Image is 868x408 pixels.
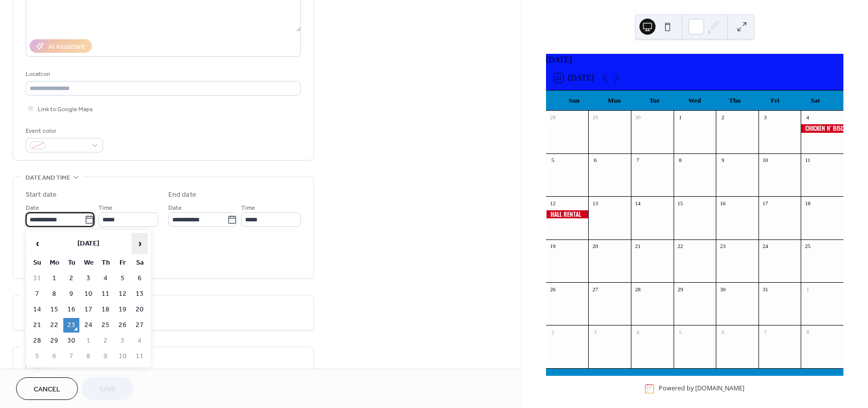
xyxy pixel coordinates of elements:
div: Wed [675,91,715,111]
td: 30 [63,334,79,348]
div: 21 [634,242,641,250]
div: 3 [591,328,599,336]
td: 10 [80,287,96,301]
div: 2 [549,328,557,336]
td: 8 [46,287,62,301]
button: Cancel [16,377,78,400]
div: End date [168,190,196,200]
span: Cancel [34,384,60,395]
div: 29 [677,285,684,293]
div: 5 [677,328,684,336]
div: 10 [762,156,769,164]
div: 6 [591,156,599,164]
div: 29 [591,114,599,121]
span: Link to Google Maps [38,104,93,115]
td: 7 [63,349,79,364]
th: Tu [63,256,79,270]
td: 8 [80,349,96,364]
div: Mon [594,91,634,111]
div: Powered by [659,384,744,393]
td: 29 [46,334,62,348]
td: 11 [97,287,114,301]
div: 30 [719,285,726,293]
div: 28 [634,285,641,293]
div: 1 [804,285,811,293]
div: CHICKEN N' BISCUIT DINNER [801,124,843,133]
div: Location [26,69,299,79]
div: 17 [762,199,769,207]
div: Start date [26,190,57,200]
div: HALL RENTAL [546,210,589,219]
div: 25 [804,242,811,250]
td: 9 [63,287,79,301]
td: 11 [132,349,148,364]
div: 18 [804,199,811,207]
td: 6 [46,349,62,364]
th: Sa [132,256,148,270]
div: 4 [804,114,811,121]
div: 19 [549,242,557,250]
div: 15 [677,199,684,207]
div: 8 [677,156,684,164]
div: 22 [677,242,684,250]
td: 15 [46,302,62,317]
td: 26 [115,318,131,333]
div: Sun [554,91,594,111]
td: 3 [115,334,131,348]
div: Tue [634,91,675,111]
div: 14 [634,199,641,207]
td: 21 [29,318,45,333]
div: 28 [549,114,557,121]
th: Mo [46,256,62,270]
button: 23[DATE] [551,71,598,85]
div: 8 [804,328,811,336]
th: We [80,256,96,270]
td: 28 [29,334,45,348]
div: 13 [591,199,599,207]
span: Date and time [26,173,70,183]
div: 31 [762,285,769,293]
div: 27 [591,285,599,293]
td: 9 [97,349,114,364]
th: Su [29,256,45,270]
td: 7 [29,287,45,301]
span: › [132,233,147,254]
td: 10 [115,349,131,364]
div: [DATE] [546,54,843,66]
div: 3 [762,114,769,121]
div: Fri [755,91,795,111]
div: Sat [795,91,835,111]
th: Th [97,256,114,270]
td: 14 [29,302,45,317]
td: 17 [80,302,96,317]
td: 24 [80,318,96,333]
div: 12 [549,199,557,207]
div: 4 [634,328,641,336]
td: 4 [97,271,114,286]
td: 1 [46,271,62,286]
td: 18 [97,302,114,317]
a: [DOMAIN_NAME] [695,384,744,393]
div: 5 [549,156,557,164]
div: 11 [804,156,811,164]
div: 16 [719,199,726,207]
td: 5 [115,271,131,286]
td: 5 [29,349,45,364]
td: 2 [97,334,114,348]
div: 20 [591,242,599,250]
th: [DATE] [46,233,131,255]
td: 22 [46,318,62,333]
td: 13 [132,287,148,301]
span: Time [241,203,255,213]
td: 25 [97,318,114,333]
div: 23 [719,242,726,250]
td: 19 [115,302,131,317]
div: 30 [634,114,641,121]
td: 23 [63,318,79,333]
div: 26 [549,285,557,293]
td: 3 [80,271,96,286]
td: 6 [132,271,148,286]
div: 9 [719,156,726,164]
span: ‹ [30,233,45,254]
